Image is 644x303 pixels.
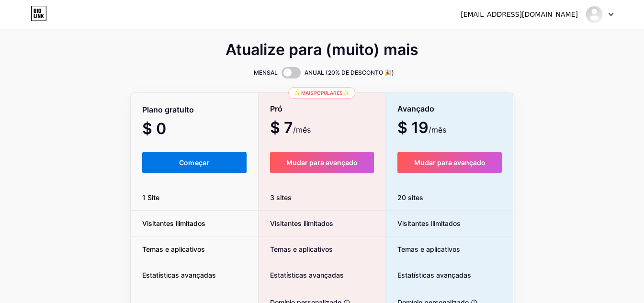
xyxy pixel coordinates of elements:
[270,104,282,113] font: Pró
[226,40,418,59] font: Atualize para (muito) mais
[270,219,333,227] font: Visitantes ilimitados
[414,158,486,167] font: Mudar para avançado
[142,219,205,227] font: Visitantes ilimitados
[254,69,278,76] font: MENSAL
[142,271,216,279] font: Estatísticas avançadas
[293,125,311,135] font: /mês
[270,271,344,279] font: Estatísticas avançadas
[270,193,292,202] font: 3 sites
[585,5,603,23] img: darkzin
[270,118,293,137] font: $ 7
[397,271,471,279] font: Estatísticas avançadas
[461,11,578,18] font: [EMAIL_ADDRESS][DOMAIN_NAME]
[142,105,194,114] font: Plano gratuito
[397,245,460,253] font: Temas e aplicativos
[142,119,166,138] font: $ 0
[397,152,502,173] button: Mudar para avançado
[179,158,210,167] font: Começar
[397,118,429,137] font: $ 19
[270,152,374,173] button: Mudar para avançado
[397,104,434,113] font: Avançado
[397,219,461,227] font: Visitantes ilimitados
[397,193,423,202] font: 20 sites
[270,245,333,253] font: Temas e aplicativos
[142,152,247,173] button: Começar
[286,158,358,167] font: Mudar para avançado
[305,69,394,76] font: ANUAL (20% DE DESCONTO 🎉)
[429,125,446,135] font: /mês
[142,193,159,202] font: 1 Site
[142,245,205,253] font: Temas e aplicativos
[294,90,349,96] font: ✨ Mais populares ✨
